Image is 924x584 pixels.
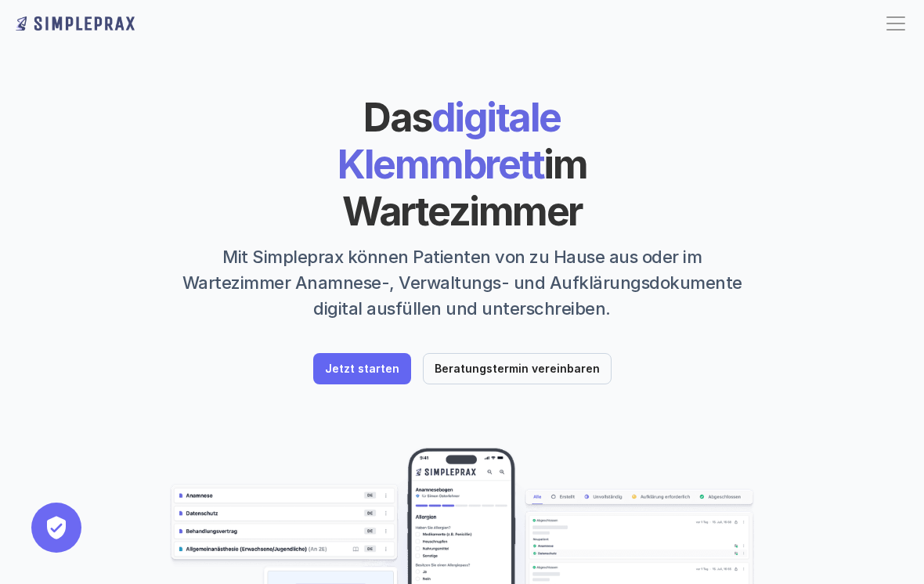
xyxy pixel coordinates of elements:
[435,362,600,376] p: Beratungstermin vereinbaren
[168,244,756,322] p: Mit Simpleprax können Patienten von zu Hause aus oder im Wartezimmer Anamnese-, Verwaltungs- und ...
[423,353,612,384] a: Beratungstermin vereinbaren
[236,94,688,235] h1: digitale Klemmbrett
[325,362,399,376] p: Jetzt starten
[342,141,594,235] span: im Wartezimmer
[363,94,431,141] span: Das
[313,353,411,384] a: Jetzt starten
